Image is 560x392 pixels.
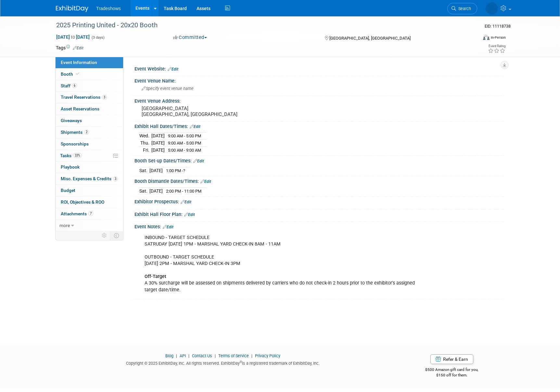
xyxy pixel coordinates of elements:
[84,130,89,134] span: 2
[134,209,504,218] div: Exhibit Hall Floor Plan:
[113,176,118,181] span: 3
[56,34,90,40] span: [DATE] [DATE]
[61,106,99,111] span: Asset Reservations
[73,153,82,158] span: 33%
[218,353,249,358] a: Terms of Service
[430,354,473,364] a: Refer & Earn
[139,133,151,140] td: Wed.
[61,176,118,181] span: Misc. Expenses & Credits
[151,146,165,153] td: [DATE]
[163,225,173,229] a: Edit
[56,208,123,220] a: Attachments7
[61,130,89,135] span: Shipments
[488,44,505,48] div: Event Rating
[483,35,490,40] img: Format-Inperson.png
[190,124,200,129] a: Edit
[61,60,97,65] span: Event Information
[56,150,123,161] a: Tasks33%
[99,231,110,240] td: Personalize Event Tab Strip
[139,140,151,147] td: Thu.
[76,72,79,76] i: Booth reservation complete
[56,173,123,184] a: Misc. Expenses & Credits3
[183,168,185,173] span: ?
[56,185,123,196] a: Budget
[250,353,254,358] span: |
[439,34,506,44] div: Event Format
[192,353,212,358] a: Contact Us
[213,353,217,358] span: |
[88,211,93,216] span: 7
[490,35,506,40] div: In-Person
[110,231,123,240] td: Toggle Event Tabs
[149,187,163,194] td: [DATE]
[181,200,191,204] a: Edit
[400,373,504,378] div: $150 off for them.
[134,64,504,72] div: Event Website:
[149,167,163,174] td: [DATE]
[56,138,123,150] a: Sponsorships
[485,24,511,29] span: Event ID: 11118738
[61,141,89,146] span: Sponsorships
[134,96,504,104] div: Event Venue Address:
[56,115,123,126] a: Giveaways
[151,140,165,147] td: [DATE]
[240,360,242,364] sup: ®
[56,127,123,138] a: Shipments2
[91,35,105,40] span: (3 days)
[456,6,471,11] span: Search
[486,2,498,15] img: Linda Yilmazian
[56,69,123,80] a: Booth
[134,197,504,205] div: Exhibitor Prospectus:
[56,44,83,51] td: Tags
[180,353,186,358] a: API
[166,189,201,194] span: 2:00 PM - 11:00 PM
[60,153,82,158] span: Tasks
[168,148,201,153] span: 5:00 AM - 9:00 AM
[142,106,281,117] pre: [GEOGRAPHIC_DATA] [GEOGRAPHIC_DATA], [GEOGRAPHIC_DATA]
[139,187,149,194] td: Sat.
[329,36,411,41] span: [GEOGRAPHIC_DATA], [GEOGRAPHIC_DATA]
[140,231,433,297] div: INBOUND - TARGET SCHEDULE SATRUDAY [DATE] 1PM - MARSHAL YARD CHECK-IN 8AM - 11AM OUTBOUND - TARGE...
[168,133,201,138] span: 9:00 AM - 5:00 PM
[61,188,75,193] span: Budget
[151,133,165,140] td: [DATE]
[166,168,185,173] span: 1:00 PM -
[187,353,191,358] span: |
[61,199,104,205] span: ROI, Objectives & ROO
[134,176,504,185] div: Booth Dismantle Dates/Times:
[56,6,88,12] img: ExhibitDay
[447,3,477,14] a: Search
[61,83,77,88] span: Staff
[165,353,173,358] a: Blog
[134,121,504,130] div: Exhibit Hall Dates/Times:
[56,161,123,173] a: Playbook
[145,274,166,279] b: Off-Target
[61,95,107,100] span: Travel Reservations
[73,46,83,50] a: Edit
[139,146,151,153] td: Fri.
[400,363,504,378] div: $500 Amazon gift card for you,
[61,211,93,216] span: Attachments
[56,57,123,68] a: Event Information
[70,34,76,40] span: to
[56,80,123,92] a: Staff6
[61,71,81,77] span: Booth
[200,179,211,184] a: Edit
[96,6,121,11] span: Tradeshows
[56,103,123,115] a: Asset Reservations
[168,141,201,145] span: 9:00 AM - 5:00 PM
[72,83,77,88] span: 6
[56,196,123,208] a: ROI, Objectives & ROO
[61,118,82,123] span: Giveaways
[56,92,123,103] a: Travel Reservations3
[102,95,107,100] span: 3
[142,86,194,91] span: Specify event venue name
[255,353,280,358] a: Privacy Policy
[134,76,504,84] div: Event Venue Name:
[134,222,504,230] div: Event Notes:
[56,359,390,366] div: Copyright © 2025 ExhibitDay, Inc. All rights reserved. ExhibitDay is a registered trademark of Ex...
[56,220,123,231] a: more
[139,167,149,174] td: Sat.
[193,159,204,163] a: Edit
[168,67,178,71] a: Edit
